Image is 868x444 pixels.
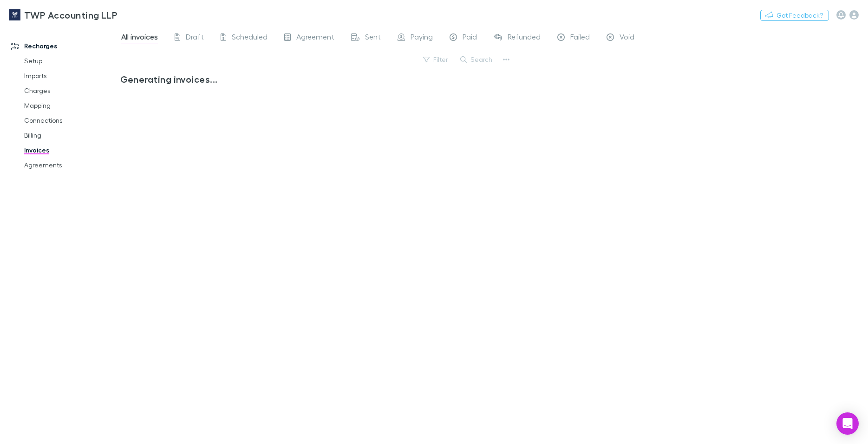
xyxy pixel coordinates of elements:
span: Paid [463,32,477,44]
a: Connections [15,113,126,128]
button: Got Feedback? [760,10,829,21]
a: Charges [15,83,126,98]
span: Paying [411,32,433,44]
a: Billing [15,128,126,143]
span: All invoices [121,32,158,44]
span: Refunded [508,32,541,44]
span: Void [620,32,634,44]
a: Invoices [15,143,126,158]
a: Agreements [15,158,126,172]
img: TWP Accounting LLP's Logo [9,9,20,20]
a: Imports [15,68,126,83]
a: TWP Accounting LLP [4,4,123,26]
button: Search [456,54,498,65]
a: Setup [15,53,126,68]
span: Sent [365,32,381,44]
h3: Generating invoices... [120,73,505,85]
a: Mapping [15,98,126,113]
span: Failed [570,32,590,44]
button: Filter [418,54,454,65]
span: Scheduled [232,32,268,44]
span: Agreement [296,32,334,44]
h3: TWP Accounting LLP [24,9,117,20]
div: Open Intercom Messenger [836,412,859,435]
a: Recharges [2,39,126,53]
span: Draft [186,32,204,44]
